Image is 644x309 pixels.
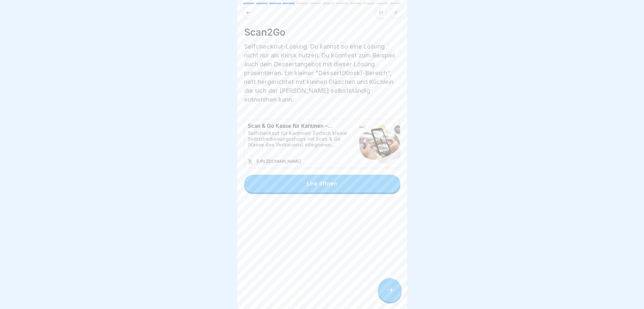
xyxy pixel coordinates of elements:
p: [URL][DOMAIN_NAME] [257,159,303,164]
p: Selfcheckout-Lösung. Du kannst so eine Lösung nicht nur als Kiosk nutzen. Du könntest zum Beispie... [244,42,400,104]
div: Link öffnen [307,181,337,187]
h4: Scan2Go [244,27,400,38]
img: erlebniswelt_scan2go.png [359,119,400,168]
img: cropped-k_icon_512_512-32x32.png [248,159,253,164]
button: Link öffnen [244,175,400,192]
p: Scan & Go Kasse für Kantinen – Selbstbedienungsshops - kamasys [248,123,352,129]
p: Selfcheckout für Kantinen: Einfach kleine Selbstbedienungsshops mit Scan & Go (Kasse des Vertraue... [248,131,352,148]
